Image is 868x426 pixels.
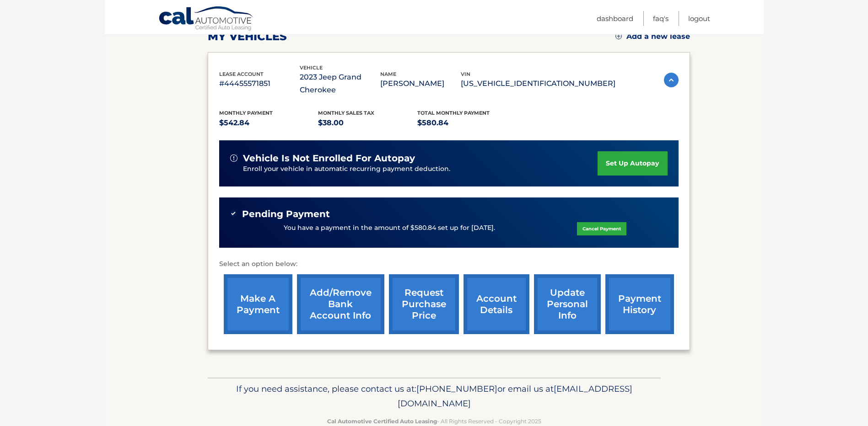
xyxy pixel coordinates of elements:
a: set up autopay [598,151,667,176]
span: Pending Payment [242,208,330,220]
a: Logout [688,11,710,26]
a: Cancel Payment [577,222,626,235]
strong: Cal Automotive Certified Auto Leasing [327,418,437,425]
p: $38.00 [318,117,417,129]
span: Monthly sales Tax [318,110,374,116]
p: $542.84 [219,117,318,129]
h2: my vehicles [208,30,287,43]
a: payment history [605,274,674,334]
span: [PHONE_NUMBER] [416,383,497,394]
p: - All Rights Reserved - Copyright 2025 [214,416,655,426]
p: $580.84 [417,117,517,129]
img: check-green.svg [230,210,237,217]
a: Add/Remove bank account info [297,274,384,334]
span: name [380,71,396,77]
p: [US_VEHICLE_IDENTIFICATION_NUMBER] [461,77,615,90]
p: 2023 Jeep Grand Cherokee [300,71,380,96]
p: #44455571851 [219,77,300,90]
p: Enroll your vehicle in automatic recurring payment deduction. [243,164,598,174]
p: You have a payment in the amount of $580.84 set up for [DATE]. [284,223,495,233]
span: Total Monthly Payment [417,110,490,116]
img: accordion-active.svg [664,73,679,87]
a: request purchase price [389,274,459,334]
a: Add a new lease [615,32,690,41]
a: make a payment [224,274,292,334]
p: If you need assistance, please contact us at: or email us at [214,382,655,411]
a: Cal Automotive [158,6,254,32]
img: add.svg [615,33,622,39]
p: Select an option below: [219,259,679,270]
span: vehicle [300,64,323,71]
span: lease account [219,71,264,77]
a: Dashboard [597,11,633,26]
a: account details [464,274,529,334]
span: [EMAIL_ADDRESS][DOMAIN_NAME] [398,383,632,409]
a: update personal info [534,274,601,334]
img: alert-white.svg [230,154,237,162]
a: FAQ's [653,11,669,26]
span: vehicle is not enrolled for autopay [243,153,415,164]
span: Monthly Payment [219,110,273,116]
span: vin [461,71,470,77]
p: [PERSON_NAME] [380,77,461,90]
